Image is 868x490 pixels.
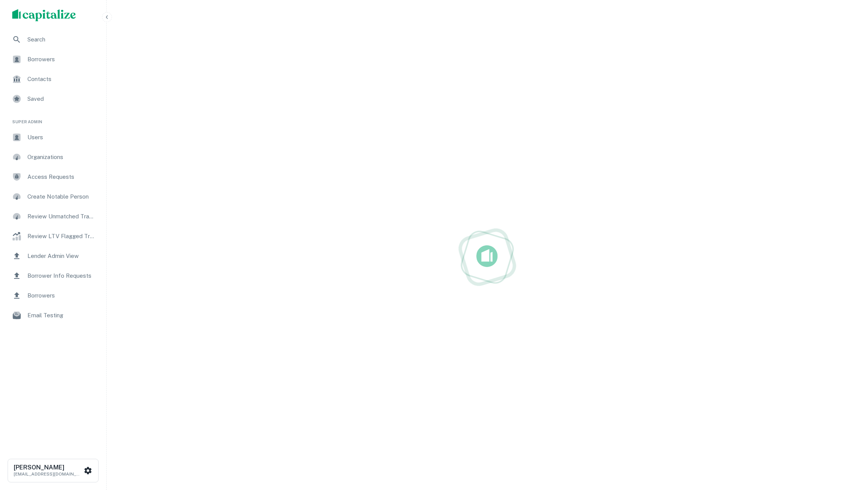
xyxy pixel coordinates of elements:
a: Organizations [6,148,100,166]
span: Review LTV Flagged Transactions [27,232,96,241]
a: Email Testing [6,306,100,325]
span: Search [27,35,96,44]
a: Borrowers [6,286,100,305]
span: Saved [27,94,96,103]
span: Organizations [27,153,96,162]
a: Search [6,30,100,49]
a: Saved [6,90,100,108]
iframe: Chat Widget [830,429,868,466]
a: Contacts [6,70,100,88]
span: Borrowers [27,291,96,300]
span: Borrowers [27,55,96,64]
a: Create Notable Person [6,188,100,206]
li: Super Admin [6,110,100,128]
a: Users [6,128,100,146]
a: Access Requests [6,168,100,186]
span: Email Testing [27,311,96,320]
span: Contacts [27,75,96,84]
span: Borrower Info Requests [27,271,96,280]
img: capitalize-logo.png [12,9,76,21]
span: Users [27,133,96,142]
span: Lender Admin View [27,251,96,261]
button: [PERSON_NAME][EMAIL_ADDRESS][DOMAIN_NAME] [8,459,99,482]
a: Borrowers [6,50,100,68]
a: Review LTV Flagged Transactions [6,227,100,245]
a: Lender Admin View [6,247,100,265]
h6: [PERSON_NAME] [14,465,82,471]
a: Review Unmatched Transactions [6,207,100,226]
p: [EMAIL_ADDRESS][DOMAIN_NAME] [14,471,82,477]
span: Create Notable Person [27,192,96,201]
a: Borrower Info Requests [6,267,100,285]
span: Access Requests [27,172,96,181]
span: Review Unmatched Transactions [27,212,96,221]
